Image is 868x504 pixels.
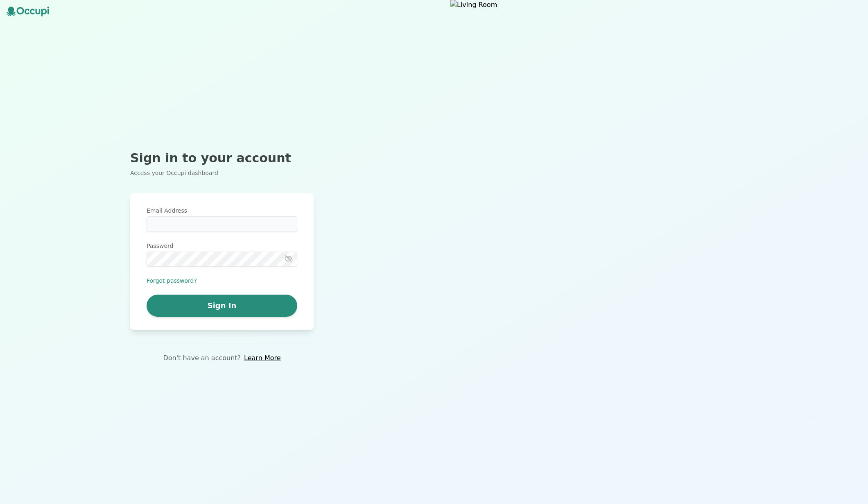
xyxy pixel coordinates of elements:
[163,353,241,363] p: Don't have an account?
[147,277,197,285] button: Forgot password?
[244,353,280,363] a: Learn More
[147,242,297,250] label: Password
[130,169,314,177] p: Access your Occupi dashboard
[147,295,297,317] button: Sign In
[130,151,314,166] h2: Sign in to your account
[147,207,297,215] label: Email Address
